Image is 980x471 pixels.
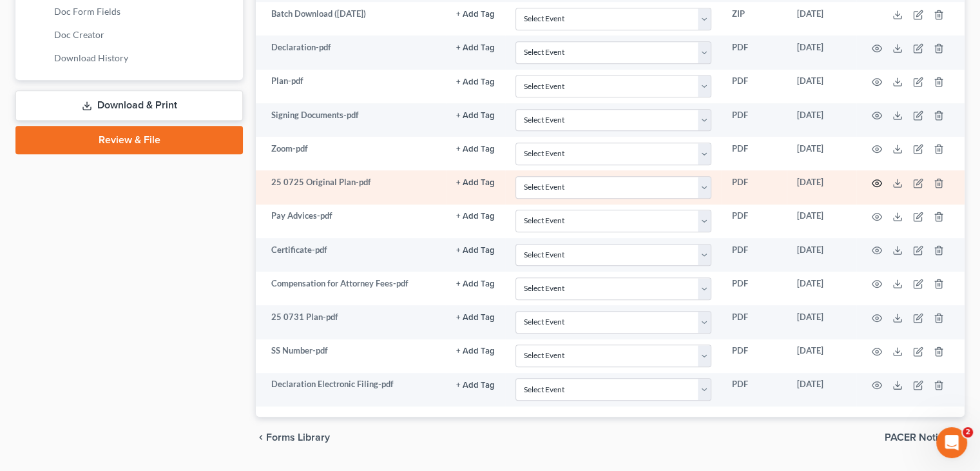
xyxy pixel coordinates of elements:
[256,103,446,137] td: Signing Documents-pdf
[787,305,856,339] td: [DATE]
[256,339,446,373] td: SS Number-pdf
[456,10,495,19] button: + Add Tag
[722,373,787,406] td: PDF
[456,280,495,288] button: + Add Tag
[456,378,495,390] a: + Add Tag
[256,272,446,305] td: Compensation for Attorney Fees-pdf
[256,432,330,443] button: chevron_left Forms Library
[787,272,856,305] td: [DATE]
[787,373,856,406] td: [DATE]
[256,205,446,238] td: Pay Advices-pdf
[936,427,967,458] iframe: Intercom live chat
[256,238,446,272] td: Certificate-pdf
[456,109,495,121] a: + Add Tag
[456,44,495,52] button: + Add Tag
[256,373,446,406] td: Declaration Electronic Filing-pdf
[787,137,856,170] td: [DATE]
[456,347,495,356] button: + Add Tag
[722,2,787,35] td: ZIP
[456,176,495,188] a: + Add Tag
[722,305,787,339] td: PDF
[54,29,104,40] span: Doc Creator
[54,52,128,63] span: Download History
[15,90,243,121] a: Download & Print
[787,170,856,204] td: [DATE]
[787,35,856,69] td: [DATE]
[456,78,495,86] button: + Add Tag
[456,145,495,154] button: + Add Tag
[722,35,787,69] td: PDF
[456,345,495,357] a: + Add Tag
[256,2,446,35] td: Batch Download ([DATE])
[256,432,266,443] i: chevron_left
[456,314,495,322] button: + Add Tag
[722,103,787,137] td: PDF
[256,170,446,204] td: 25 0725 Original Plan-pdf
[456,179,495,187] button: + Add Tag
[456,311,495,323] a: + Add Tag
[787,238,856,272] td: [DATE]
[722,205,787,238] td: PDF
[456,246,495,255] button: + Add Tag
[456,75,495,87] a: + Add Tag
[963,427,973,437] span: 2
[256,35,446,69] td: Declaration-pdf
[722,70,787,103] td: PDF
[456,210,495,222] a: + Add Tag
[787,2,856,35] td: [DATE]
[456,277,495,290] a: + Add Tag
[54,6,120,17] span: Doc Form Fields
[15,126,243,154] a: Review & File
[256,137,446,170] td: Zoom-pdf
[787,70,856,103] td: [DATE]
[722,339,787,373] td: PDF
[266,432,330,443] span: Forms Library
[456,244,495,256] a: + Add Tag
[456,212,495,221] button: + Add Tag
[456,381,495,390] button: + Add Tag
[256,305,446,339] td: 25 0731 Plan-pdf
[256,70,446,103] td: Plan-pdf
[456,112,495,120] button: + Add Tag
[787,339,856,373] td: [DATE]
[44,46,243,70] a: Download History
[722,238,787,272] td: PDF
[456,41,495,54] a: + Add Tag
[722,137,787,170] td: PDF
[885,432,954,443] span: PACER Notices
[787,205,856,238] td: [DATE]
[456,143,495,155] a: + Add Tag
[787,103,856,137] td: [DATE]
[44,23,243,46] a: Doc Creator
[885,432,965,443] button: PACER Notices chevron_right
[456,8,495,20] a: + Add Tag
[722,272,787,305] td: PDF
[722,170,787,204] td: PDF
